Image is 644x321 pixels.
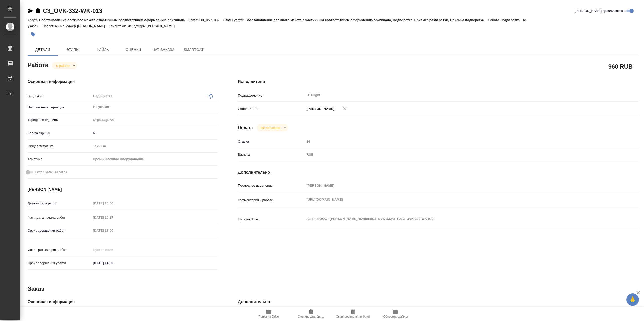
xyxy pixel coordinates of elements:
[91,47,115,53] span: Файлы
[91,129,218,137] input: ✎ Введи что-нибудь
[28,94,91,99] p: Вид работ
[238,169,638,175] h4: Дополнительно
[257,124,288,131] div: В работе
[238,106,305,111] p: Исполнитель
[121,47,145,53] span: Оценки
[151,47,176,53] span: Чат заказа
[28,187,218,193] h4: [PERSON_NAME]
[259,126,282,130] button: Не оплачена
[374,307,417,321] button: Обновить файлы
[43,7,102,14] a: C3_OVK-332-WK-013
[28,247,91,252] p: Факт. срок заверш. работ
[91,142,218,150] div: Техника
[223,18,245,22] p: Этапы услуги
[238,217,305,222] p: Путь на drive
[305,106,334,111] p: [PERSON_NAME]
[305,215,605,223] textarea: /Clients/ООО "[PERSON_NAME]"/Orders/C3_OVK-332/DTP/C3_OVK-332-WK-013
[28,8,34,14] button: Скопировать ссылку для ЯМессенджера
[305,195,605,204] textarea: [URL][DOMAIN_NAME]
[28,299,218,305] h4: Основная информация
[238,93,305,98] p: Подразделение
[35,170,67,175] span: Нотариальный заказ
[91,200,135,207] input: Пустое поле
[91,246,135,253] input: Пустое поле
[39,18,188,22] p: Восстановление сложного макета с частичным соответствием оформлению оригинала
[248,307,290,321] button: Папка на Drive
[383,315,408,318] span: Обновить файлы
[28,261,91,266] p: Срок завершения услуги
[189,18,199,22] p: Заказ:
[52,62,77,69] div: В работе
[28,215,91,220] p: Факт. дата начала работ
[42,24,77,28] p: Проектный менеджер
[238,125,253,131] h4: Оплата
[332,307,374,321] button: Скопировать мини-бриф
[28,228,91,233] p: Срок завершения работ
[245,18,488,22] p: Восстановление сложного макета с частичным соответствием оформлению оригинала, Подверстка, Приемк...
[199,18,223,22] p: C3_OVK-332
[91,259,135,267] input: ✎ Введи что-нибудь
[258,315,279,318] span: Папка на Drive
[31,47,55,53] span: Детали
[305,182,605,189] input: Пустое поле
[628,294,637,305] span: 🙏
[182,47,206,53] span: SmartCat
[35,8,41,14] button: Скопировать ссылку
[91,155,218,163] div: Промышленное оборудование
[608,62,633,71] h2: 960 RUB
[91,227,135,234] input: Пустое поле
[339,103,350,114] button: Удалить исполнителя
[290,307,332,321] button: Скопировать бриф
[336,315,370,318] span: Скопировать мини-бриф
[28,131,91,136] p: Кол-во единиц
[575,8,625,13] span: [PERSON_NAME] детали заказа
[55,63,71,68] button: В работе
[305,138,605,145] input: Пустое поле
[238,198,305,203] p: Комментарий к работе
[488,18,500,22] p: Работа
[626,293,639,306] button: 🙏
[238,183,305,188] p: Последнее изменение
[28,201,91,206] p: Дата начала работ
[238,152,305,157] p: Валюта
[28,144,91,149] p: Общая тематика
[298,315,324,318] span: Скопировать бриф
[28,79,218,85] h4: Основная информация
[28,157,91,162] p: Тематика
[28,285,44,293] h2: Заказ
[147,24,178,28] p: [PERSON_NAME]
[109,24,147,28] p: Клиентские менеджеры
[28,60,48,69] h2: Работа
[91,116,218,124] div: Страница А4
[28,18,39,22] p: Услуга
[305,150,605,159] div: RUB
[238,299,638,305] h4: Дополнительно
[91,214,135,221] input: Пустое поле
[238,79,638,85] h4: Исполнители
[28,29,39,40] button: Добавить тэг
[28,105,91,110] p: Направление перевода
[77,24,109,28] p: [PERSON_NAME]
[238,139,305,144] p: Ставка
[61,47,85,53] span: Этапы
[28,117,91,122] p: Тарифные единицы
